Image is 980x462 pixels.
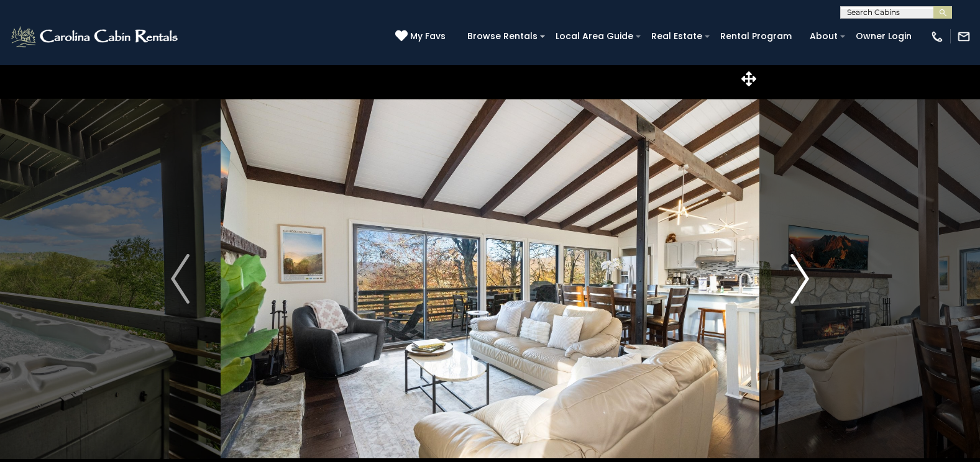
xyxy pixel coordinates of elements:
a: Real Estate [645,27,708,46]
span: My Favs [410,30,446,43]
a: My Favs [395,30,449,43]
a: Owner Login [849,27,918,46]
img: mail-regular-white.png [957,30,971,43]
img: White-1-2.png [9,24,181,49]
img: arrow [171,254,190,304]
img: phone-regular-white.png [930,30,944,43]
a: Rental Program [714,27,798,46]
a: Browse Rentals [461,27,544,46]
a: Local Area Guide [549,27,639,46]
img: arrow [790,254,809,304]
a: About [804,27,844,46]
